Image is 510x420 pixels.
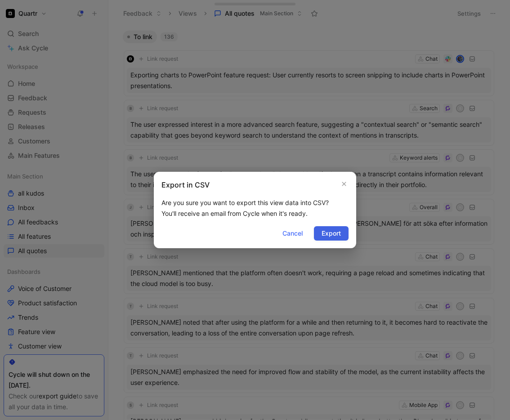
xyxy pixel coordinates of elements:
[161,179,210,190] h2: Export in CSV
[282,228,303,239] span: Cancel
[161,197,349,219] div: Are you sure you want to export this view data into CSV? You'll receive an email from Cycle when ...
[322,228,341,239] span: Export
[275,226,310,241] button: Cancel
[314,226,349,241] button: Export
